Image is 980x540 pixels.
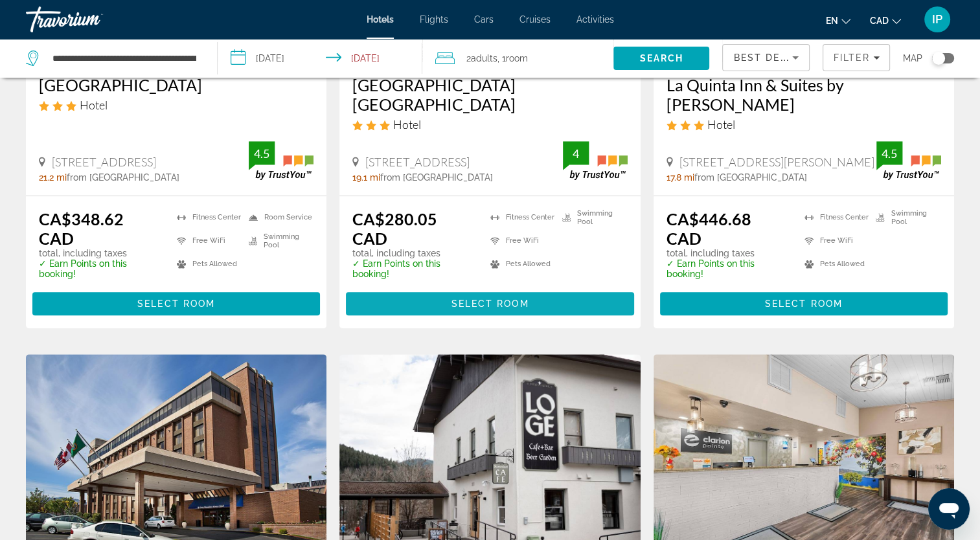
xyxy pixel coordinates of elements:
img: TrustYou guest rating badge [563,141,628,179]
a: La Quinta Inn & Suites by [PERSON_NAME] [667,75,941,114]
button: Select Room [32,292,320,315]
span: Select Room [765,298,843,309]
button: Select Room [660,292,948,315]
span: Hotel [393,117,421,131]
ins: CA$446.68 CAD [667,209,751,248]
li: Pets Allowed [484,256,556,273]
span: en [826,16,838,26]
span: from [GEOGRAPHIC_DATA] [694,172,807,183]
li: Free WiFi [170,232,242,249]
li: Fitness Center [170,209,242,226]
span: from [GEOGRAPHIC_DATA] [380,172,493,183]
div: 3 star Hotel [39,98,313,112]
span: 2 [466,49,497,67]
iframe: Button to launch messaging window [928,488,970,530]
span: Select Room [451,298,529,309]
span: 19.1 mi [352,172,380,183]
span: 17.8 mi [667,172,694,183]
button: Change language [826,11,850,30]
a: Cruises [519,14,551,25]
span: Adults [471,53,497,63]
div: 3 star Hotel [667,117,941,131]
div: 4.5 [249,146,275,161]
ins: CA$348.62 CAD [39,209,124,248]
button: Change currency [870,11,901,30]
a: [GEOGRAPHIC_DATA] [GEOGRAPHIC_DATA] [352,75,627,114]
a: Activities [576,14,614,25]
input: Search hotel destination [51,49,198,68]
p: ✓ Earn Points on this booking! [352,258,474,279]
a: Select Room [32,295,320,309]
span: IP [932,13,942,26]
li: Pets Allowed [170,256,242,273]
a: Hotels [367,14,394,25]
button: Select check in and out date [218,39,422,78]
span: Map [903,49,922,67]
span: from [GEOGRAPHIC_DATA] [67,172,179,183]
span: Hotel [80,98,108,112]
p: ✓ Earn Points on this booking! [667,258,788,279]
div: 3 star Hotel [352,117,627,131]
div: 4 [563,146,589,161]
button: Search [613,47,709,70]
li: Fitness Center [484,209,556,226]
button: Select Room [346,292,633,315]
span: Select Room [137,298,215,309]
span: [STREET_ADDRESS][PERSON_NAME] [679,155,874,169]
p: total, including taxes [667,248,788,258]
span: , 1 [497,49,528,67]
span: Best Deals [733,52,801,63]
button: Toggle map [922,52,954,64]
span: Room [506,53,528,63]
div: 4.5 [876,146,902,161]
p: ✓ Earn Points on this booking! [39,258,161,279]
li: Room Service [242,209,314,226]
span: [STREET_ADDRESS] [365,155,470,169]
a: Flights [420,14,448,25]
span: CAD [870,16,889,26]
a: Select Room [346,295,633,309]
span: Hotel [707,117,735,131]
span: Search [640,53,684,63]
a: Travorium [26,3,155,36]
li: Fitness Center [798,209,870,226]
p: total, including taxes [352,248,474,258]
a: Select Room [660,295,948,309]
li: Free WiFi [798,232,870,249]
img: TrustYou guest rating badge [876,141,941,179]
p: total, including taxes [39,248,161,258]
button: Filters [823,44,890,71]
a: [GEOGRAPHIC_DATA] [39,75,313,95]
button: User Menu [920,6,954,33]
a: Cars [474,14,494,25]
li: Pets Allowed [798,256,870,273]
span: [STREET_ADDRESS] [52,155,156,169]
img: TrustYou guest rating badge [249,141,313,179]
button: Travelers: 2 adults, 0 children [422,39,614,78]
span: 21.2 mi [39,172,67,183]
mat-select: Sort by [733,50,799,65]
li: Swimming Pool [556,209,628,226]
li: Swimming Pool [869,209,941,226]
li: Swimming Pool [242,232,314,249]
li: Free WiFi [484,232,556,249]
ins: CA$280.05 CAD [352,209,437,248]
span: Filter [833,52,870,63]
